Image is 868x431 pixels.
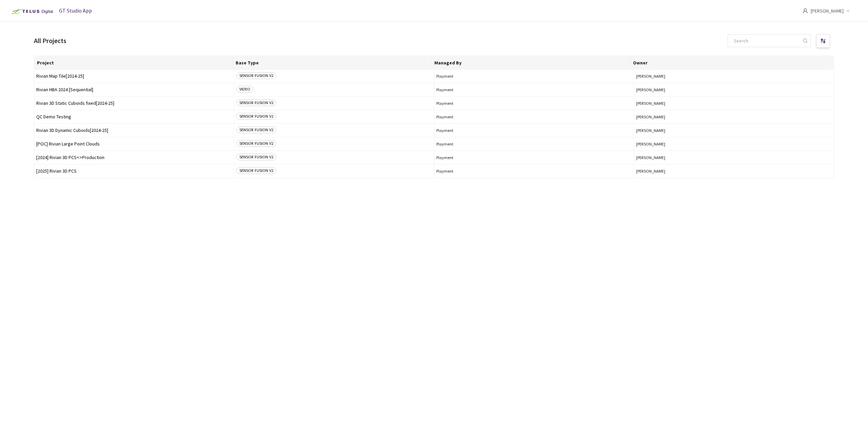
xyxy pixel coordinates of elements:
[36,169,232,174] span: [2025] Rivian 3D PCS
[236,154,276,160] span: SENSOR FUSION V2
[236,126,276,133] span: SENSOR FUSION V2
[36,87,232,92] span: Rivian HBA 2024 [Sequential]
[36,128,232,133] span: Rivian 3D Dynamic Cuboids[2024-25]
[636,169,832,174] button: [PERSON_NAME]
[36,101,232,106] span: Rivian 3D Static Cuboids fixed[2024-25]
[636,155,832,160] button: [PERSON_NAME]
[636,141,832,146] button: [PERSON_NAME]
[636,74,832,79] button: [PERSON_NAME]
[236,99,276,106] span: SENSOR FUSION V2
[36,74,232,79] span: Rivian Map Tile[2024-25]
[236,113,276,120] span: SENSOR FUSION V2
[36,155,232,160] span: [2024] Rivian 3D PCS<>Production
[436,101,632,106] span: Playment
[236,86,253,93] span: VIDEO
[36,114,232,119] span: QC Demo Testing
[630,56,829,70] th: Owner
[436,155,632,160] span: Playment
[236,72,276,79] span: SENSOR FUSION V2
[436,114,632,119] span: Playment
[803,8,808,14] span: user
[236,140,276,147] span: SENSOR FUSION V2
[636,128,832,133] button: [PERSON_NAME]
[59,7,92,14] span: GT Studio App
[730,35,802,47] input: Search
[236,167,276,174] span: SENSOR FUSION V2
[233,56,432,70] th: Base Type
[636,101,832,106] button: [PERSON_NAME]
[34,35,66,46] div: All Projects
[436,141,632,146] span: Playment
[846,9,850,13] span: down
[36,141,232,146] span: [POC] Rivian Large Point Clouds
[436,128,632,133] span: Playment
[436,87,632,92] span: Playment
[8,6,55,17] img: Telus
[436,74,632,79] span: Playment
[436,169,632,174] span: Playment
[636,87,832,92] button: [PERSON_NAME]
[34,56,233,70] th: Project
[636,114,832,119] button: [PERSON_NAME]
[432,56,630,70] th: Managed By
